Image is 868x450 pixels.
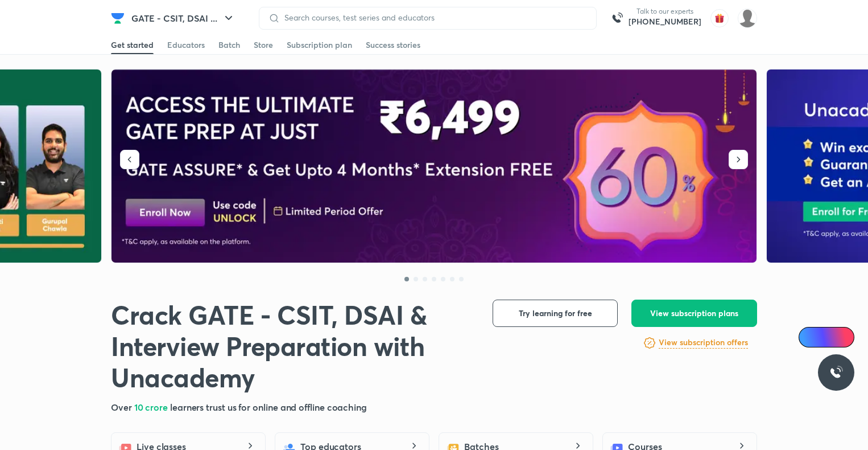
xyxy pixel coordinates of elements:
img: avatar [710,9,729,27]
button: View subscription plans [631,300,757,327]
a: View subscription offers [659,336,748,350]
img: ttu [829,366,843,379]
img: Company Logo [111,11,125,25]
div: Store [254,39,273,51]
button: GATE - CSIT, DSAI ... [125,7,242,30]
a: Store [254,36,273,54]
h1: Crack GATE - CSIT, DSAI & Interview Preparation with Unacademy [111,300,474,394]
a: Ai Doubts [799,327,854,347]
span: View subscription plans [650,308,738,319]
span: Over [111,401,134,413]
span: Try learning for free [519,308,592,319]
a: Batch [218,36,240,54]
h6: View subscription offers [659,337,748,349]
a: Educators [167,36,205,54]
input: Search courses, test series and educators [280,13,587,22]
div: Educators [167,39,205,51]
a: Subscription plan [287,36,352,54]
span: learners trust us for online and offline coaching [170,401,367,413]
a: [PHONE_NUMBER] [629,16,701,27]
img: call-us [606,7,629,30]
img: Somya P [738,9,757,28]
div: Subscription plan [287,39,352,51]
a: Success stories [366,36,420,54]
p: Talk to our experts [629,7,701,16]
button: Try learning for free [493,300,618,327]
div: Success stories [366,39,420,51]
a: Get started [111,36,154,54]
div: Batch [218,39,240,51]
span: 10 crore [134,401,170,413]
img: Icon [805,333,815,342]
div: Get started [111,39,154,51]
span: Ai Doubts [817,333,848,342]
